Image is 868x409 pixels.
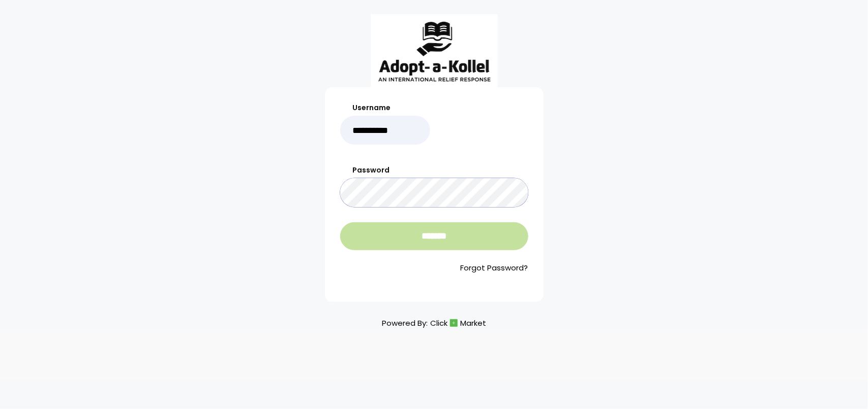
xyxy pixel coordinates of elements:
label: Username [340,103,431,113]
a: ClickMarket [430,316,486,330]
p: Powered By: [382,316,486,330]
img: cm_icon.png [450,319,458,327]
a: Forgot Password? [340,262,528,274]
label: Password [340,165,528,176]
img: aak_logo_sm.jpeg [371,14,498,87]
